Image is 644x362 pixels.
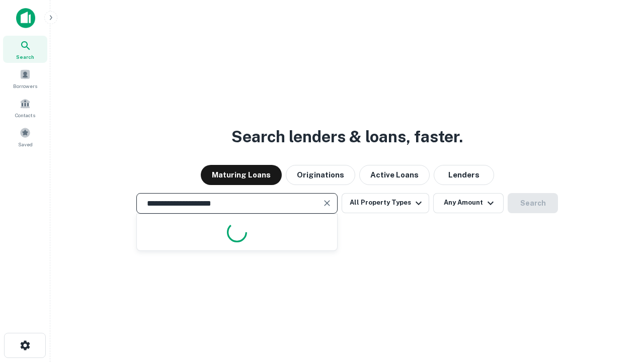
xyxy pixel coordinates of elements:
[18,140,33,148] span: Saved
[3,36,47,63] a: Search
[320,196,334,210] button: Clear
[201,165,282,185] button: Maturing Loans
[594,282,644,330] iframe: Chat Widget
[434,165,494,185] button: Lenders
[359,165,430,185] button: Active Loans
[16,8,35,28] img: capitalize-icon.png
[433,193,504,213] button: Any Amount
[286,165,355,185] button: Originations
[3,65,47,92] a: Borrowers
[13,82,37,90] span: Borrowers
[16,53,34,61] span: Search
[3,94,47,121] a: Contacts
[3,123,47,150] a: Saved
[15,111,35,119] span: Contacts
[342,193,429,213] button: All Property Types
[231,125,463,149] h3: Search lenders & loans, faster.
